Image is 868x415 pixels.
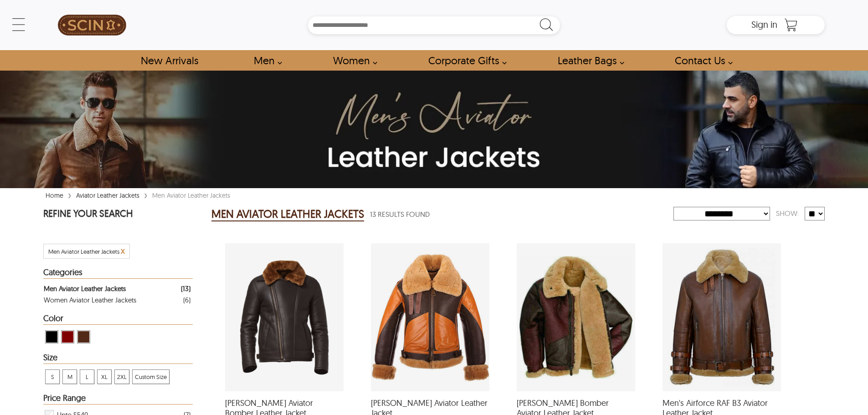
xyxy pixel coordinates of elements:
p: REFINE YOUR SEARCH [43,207,193,222]
a: Shop Women Leather Jackets [323,50,382,71]
div: View Maroon Men Aviator Leather Jackets [61,330,74,343]
a: Shop New Arrivals [130,50,208,71]
span: XL [98,370,111,384]
span: Custom Size [133,370,169,384]
div: Women Aviator Leather Jackets [44,294,136,306]
a: Aviator Leather Jackets [74,191,142,200]
span: › [68,187,72,203]
div: View Black Men Aviator Leather Jackets [45,330,58,343]
a: Filter Women Aviator Leather Jackets [44,294,190,306]
div: Men Aviator Leather Jackets [150,191,232,200]
a: Sign in [751,22,777,29]
a: Shop Leather Bags [547,50,629,71]
div: ( 13 ) [181,283,190,294]
span: x [121,246,125,256]
a: Shopping Cart [782,18,800,32]
a: Cancel Filter [121,248,125,255]
span: 13 Results Found [370,209,430,220]
a: contact-us [664,50,738,71]
a: shop men's leather jackets [243,50,287,71]
div: Heading Filter Men Aviator Leather Jackets by Size [43,353,193,364]
span: M [63,370,77,384]
div: Men Aviator Leather Jackets 13 Results Found [211,205,673,223]
div: Heading Filter Men Aviator Leather Jackets by Price Range [43,394,193,405]
div: View Brown ( Brand Color ) Men Aviator Leather Jackets [77,330,90,343]
div: View M Men Aviator Leather Jackets [62,369,77,384]
div: Men Aviator Leather Jackets [44,283,126,294]
span: 2XL [115,370,129,384]
div: Show: [770,205,805,221]
img: SCIN [58,5,126,46]
div: ( 6 ) [183,294,190,306]
div: Heading Filter Men Aviator Leather Jackets by Color [43,314,193,325]
h2: MEN AVIATOR LEATHER JACKETS [211,207,364,221]
div: View XL Men Aviator Leather Jackets [97,369,112,384]
div: View L Men Aviator Leather Jackets [80,369,94,384]
a: Shop Leather Corporate Gifts [418,50,512,71]
span: › [144,187,148,203]
span: Filter Men Aviator Leather Jackets [48,248,119,255]
div: Heading Filter Men Aviator Leather Jackets by Categories [43,268,193,279]
span: S [46,370,59,384]
a: SCIN [43,5,141,46]
div: View 2XL Men Aviator Leather Jackets [114,369,129,384]
div: View Custom Size Men Aviator Leather Jackets [132,369,169,384]
a: Filter Men Aviator Leather Jackets [44,283,190,294]
span: L [80,370,94,384]
a: Home [43,191,66,200]
div: View S Men Aviator Leather Jackets [45,369,60,384]
span: Sign in [751,19,777,30]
